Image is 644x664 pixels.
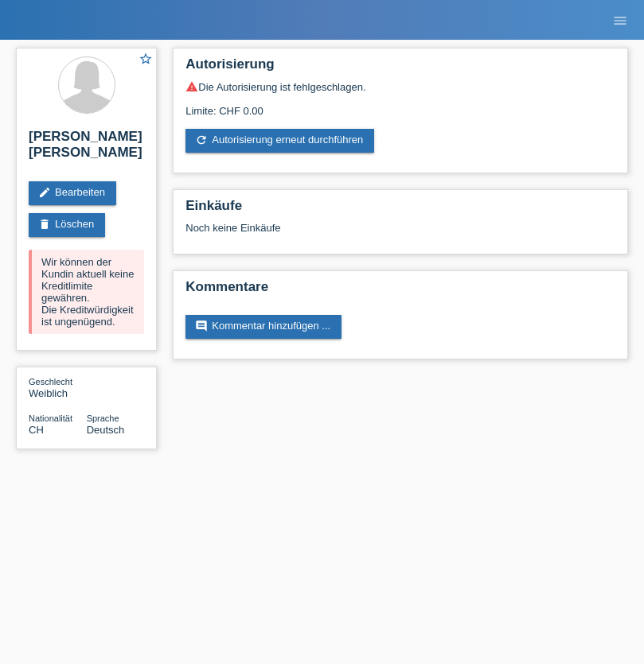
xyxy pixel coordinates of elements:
span: Nationalität [29,414,72,423]
a: editBearbeiten [29,181,116,205]
div: Weiblich [29,375,87,399]
div: Noch keine Einkäufe [185,222,615,246]
a: refreshAutorisierung erneut durchführen [185,129,374,153]
i: menu [612,13,628,29]
h2: Einkäufe [185,198,615,222]
i: edit [38,186,51,199]
a: commentKommentar hinzufügen ... [185,315,342,339]
div: Die Autorisierung ist fehlgeschlagen. [185,80,615,93]
a: deleteLöschen [29,213,105,237]
div: Limite: CHF 0.00 [185,93,615,117]
i: delete [38,218,51,231]
h2: Autorisierung [185,56,615,80]
span: Schweiz [29,424,44,436]
i: refresh [195,134,208,146]
a: star_border [139,52,153,68]
i: warning [185,80,198,93]
h2: Kommentare [185,279,615,303]
h2: [PERSON_NAME] [PERSON_NAME] [29,129,144,169]
i: star_border [139,52,153,66]
div: Wir können der Kundin aktuell keine Kreditlimite gewähren. Die Kreditwürdigkeit ist ungenügend. [29,250,144,334]
i: comment [195,320,208,332]
span: Sprache [87,414,119,423]
a: menu [604,15,636,25]
span: Deutsch [87,424,125,436]
span: Geschlecht [29,377,72,386]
